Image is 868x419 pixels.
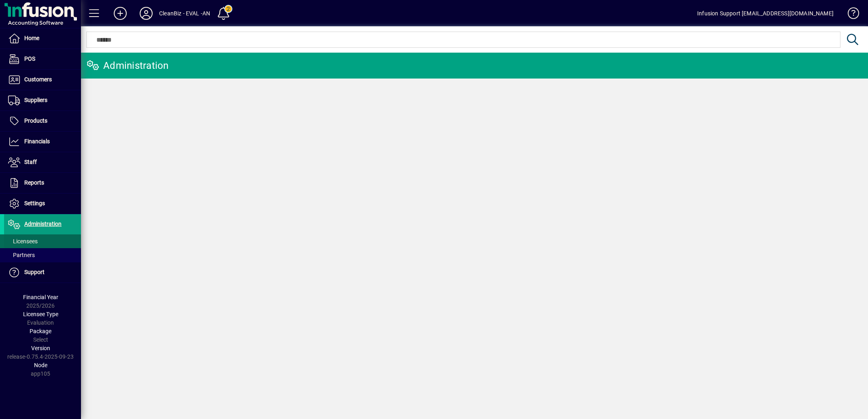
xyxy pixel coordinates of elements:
[34,362,47,368] span: Node
[4,132,81,152] a: Financials
[24,35,39,41] span: Home
[24,76,52,83] span: Customers
[4,28,81,49] a: Home
[4,152,81,172] a: Staff
[8,238,38,245] span: Licensees
[24,200,45,206] span: Settings
[24,117,47,124] span: Products
[87,59,169,72] div: Administration
[4,194,81,214] a: Settings
[24,97,47,103] span: Suppliers
[4,173,81,193] a: Reports
[24,55,35,62] span: POS
[159,7,210,20] div: CleanBiz - EVAL -AN
[30,328,51,334] span: Package
[697,7,834,20] div: Infusion Support [EMAIL_ADDRESS][DOMAIN_NAME]
[23,311,58,317] span: Licensee Type
[24,179,44,186] span: Reports
[107,6,133,21] button: Add
[4,262,81,283] a: Support
[4,90,81,111] a: Suppliers
[24,159,37,165] span: Staff
[4,234,81,248] a: Licensees
[24,221,62,227] span: Administration
[31,345,50,351] span: Version
[24,138,50,145] span: Financials
[4,70,81,90] a: Customers
[8,252,35,258] span: Partners
[24,269,45,275] span: Support
[23,294,58,300] span: Financial Year
[4,248,81,262] a: Partners
[133,6,159,21] button: Profile
[4,111,81,131] a: Products
[4,49,81,69] a: POS
[842,2,858,28] a: Knowledge Base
